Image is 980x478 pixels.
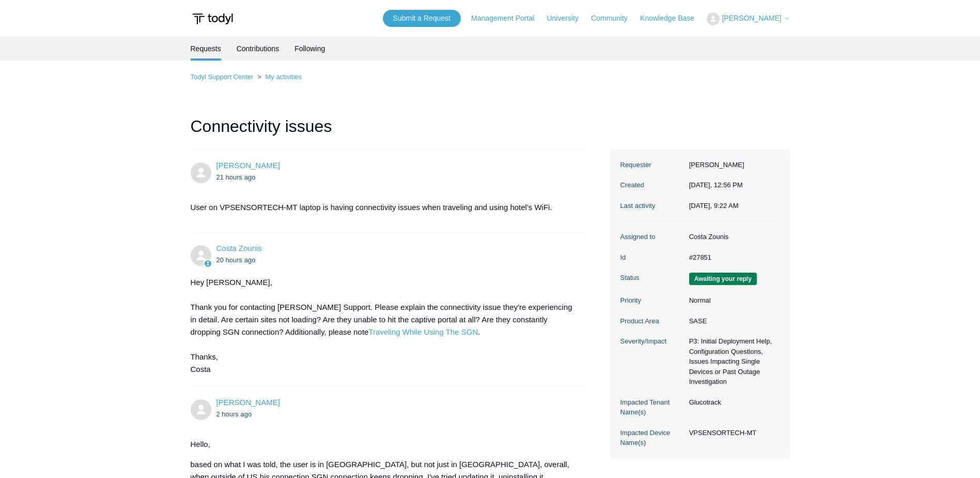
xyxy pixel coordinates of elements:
span: Greg Sasiadek [216,398,280,407]
dd: [PERSON_NAME] [684,160,780,170]
a: [PERSON_NAME] [216,161,280,170]
span: [PERSON_NAME] [722,14,781,22]
h1: Connectivity issues [191,114,586,150]
time: 09/03/2025, 09:22 [689,202,739,210]
time: 09/02/2025, 12:56 [689,181,743,189]
a: Costa Zounis [216,244,262,252]
a: Contributions [237,37,279,61]
li: My activities [255,73,302,81]
li: Todyl Support Center [191,73,256,81]
time: 09/02/2025, 14:06 [216,256,256,264]
dt: Impacted Tenant Name(s) [620,397,684,417]
a: Knowledge Base [640,13,705,24]
time: 09/02/2025, 12:56 [216,173,256,181]
dt: Product Area [620,316,684,326]
dt: Id [620,252,684,263]
dt: Last activity [620,201,684,211]
a: Traveling While Using The SGN [368,327,478,336]
a: University [547,13,588,24]
dd: Glucotrack [684,397,780,408]
a: Submit a Request [383,10,461,27]
span: We are waiting for you to respond [689,273,757,285]
li: Requests [191,37,221,61]
dd: SASE [684,316,780,326]
dd: Normal [684,295,780,306]
a: Following [294,37,325,61]
a: My activities [265,73,302,81]
dt: Status [620,273,684,283]
img: Todyl Support Center Help Center home page [191,9,235,28]
a: Management Portal [471,13,545,24]
dd: Costa Zounis [684,232,780,242]
dd: VPSENSORTECH-MT [684,428,780,438]
dt: Impacted Device Name(s) [620,428,684,448]
dd: P3: Initial Deployment Help, Configuration Questions, Issues Impacting Single Devices or Past Out... [684,336,780,387]
dt: Requester [620,160,684,170]
button: [PERSON_NAME] [707,12,789,25]
dt: Assigned to [620,232,684,242]
dd: #27851 [684,252,780,263]
p: User on VPSENSORTECH-MT laptop is having connectivity issues when traveling and using hotel's WiFi. [191,201,576,214]
dt: Severity/Impact [620,336,684,347]
div: Hey [PERSON_NAME], Thank you for contacting [PERSON_NAME] Support. Please explain the connectivit... [191,276,576,376]
p: Hello, [191,438,576,451]
time: 09/03/2025, 08:26 [216,410,252,418]
dt: Created [620,180,684,190]
a: Todyl Support Center [191,73,254,81]
span: Greg Sasiadek [216,161,280,170]
a: [PERSON_NAME] [216,398,280,407]
dt: Priority [620,295,684,306]
a: Community [591,13,638,24]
